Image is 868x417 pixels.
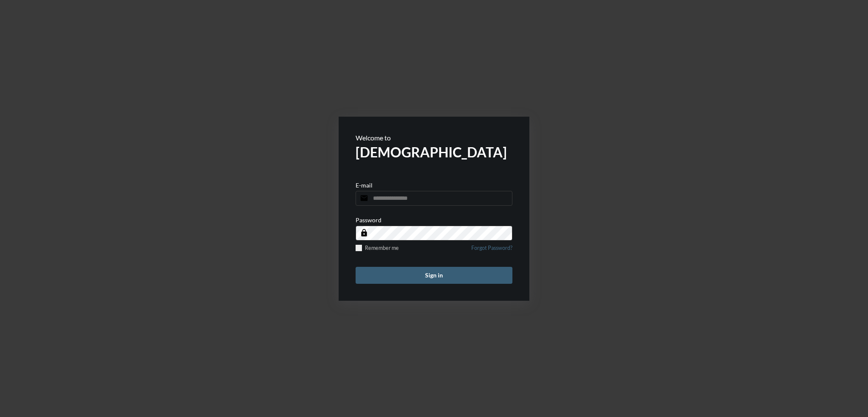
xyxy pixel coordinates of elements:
button: Sign in [356,267,512,284]
label: Remember me [356,245,399,251]
p: E-mail [356,182,373,189]
p: Password [356,216,381,224]
a: Forgot Password? [471,245,512,256]
h2: [DEMOGRAPHIC_DATA] [356,144,512,160]
p: Welcome to [356,134,512,142]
